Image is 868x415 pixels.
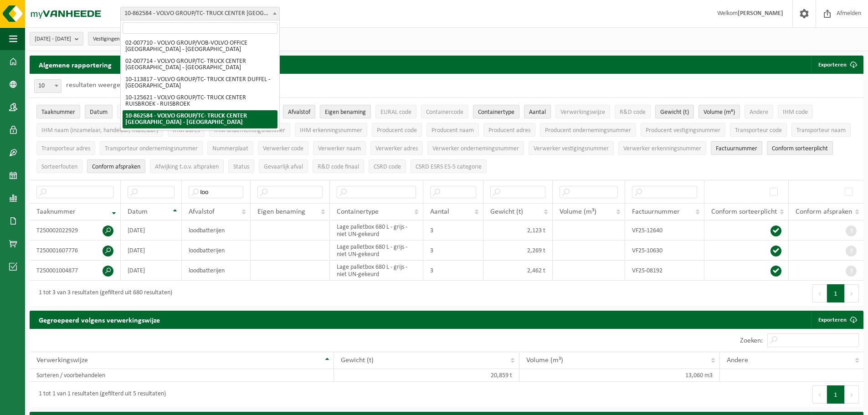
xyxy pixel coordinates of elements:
[257,208,305,215] span: Eigen benaming
[620,109,646,116] span: R&D code
[783,109,808,116] span: IHM code
[35,32,71,46] span: [DATE] - [DATE]
[730,123,787,137] button: Transporteur codeTransporteur code: Activate to sort
[716,145,757,152] span: Factuurnummer
[655,105,694,118] button: Gewicht (t)Gewicht (t): Activate to sort
[341,357,374,364] span: Gewicht (t)
[483,241,553,261] td: 2,269 t
[377,127,417,134] span: Producent code
[641,123,725,137] button: Producent vestigingsnummerProducent vestigingsnummer: Activate to sort
[735,127,782,134] span: Transporteur code
[380,109,411,116] span: EURAL code
[258,141,308,155] button: Verwerker codeVerwerker code: Activate to sort
[545,127,631,134] span: Producent ondernemingsnummer
[529,109,546,116] span: Aantal
[300,127,362,134] span: IHM erkenningsnummer
[560,208,596,215] span: Volume (m³)
[30,220,121,241] td: T250002022929
[66,82,131,89] label: resultaten weergeven
[699,105,740,118] button: Volume (m³)Volume (m³): Activate to sort
[540,123,636,137] button: Producent ondernemingsnummerProducent ondernemingsnummer: Activate to sort
[330,261,423,281] td: Lage palletbox 680 L - grijs - niet UN-gekeurd
[123,74,277,92] li: 10-113817 - VOLVO GROUP/TC- TRUCK CENTER DUFFEL - [GEOGRAPHIC_DATA]
[36,159,82,173] button: SorteerfoutenSorteerfouten: Activate to sort
[36,208,76,215] span: Taaknummer
[483,261,553,281] td: 2,462 t
[121,220,182,241] td: [DATE]
[41,127,158,134] span: IHM naam (inzamelaar, handelaar, makelaar)
[827,284,845,302] button: 1
[41,164,77,170] span: Sorteerfouten
[189,208,215,215] span: Afvalstof
[478,109,514,116] span: Containertype
[646,127,720,134] span: Producent vestigingsnummer
[416,164,482,170] span: CSRD ESRS E5-5 categorie
[320,105,371,118] button: Eigen benamingEigen benaming: Activate to sort
[560,109,605,116] span: Verwerkingswijze
[432,145,519,152] span: Verwerker ondernemingsnummer
[519,369,720,382] td: 13,060 m3
[123,37,277,56] li: 02-007710 - VOLVO GROUP/VOB-VOLVO OFFICE [GEOGRAPHIC_DATA] - [GEOGRAPHIC_DATA]
[34,285,172,302] div: 1 tot 3 van 3 resultaten (gefilterd uit 680 resultaten)
[421,105,468,118] button: ContainercodeContainercode: Activate to sort
[92,164,140,170] span: Conform afspraken
[313,159,364,173] button: R&D code finaalR&amp;D code finaal: Activate to sort
[123,110,277,128] li: 10-862584 - VOLVO GROUP/TC- TRUCK CENTER [GEOGRAPHIC_DATA] - [GEOGRAPHIC_DATA]
[778,105,813,118] button: IHM codeIHM code: Activate to sort
[845,284,859,302] button: Next
[36,357,88,364] span: Verwerkingswijze
[845,385,859,404] button: Next
[325,109,366,116] span: Eigen benaming
[36,123,163,137] button: IHM naam (inzamelaar, handelaar, makelaar)IHM naam (inzamelaar, handelaar, makelaar): Activate to...
[334,369,520,382] td: 20,859 t
[313,141,366,155] button: Verwerker naamVerwerker naam: Activate to sort
[85,105,113,118] button: DatumDatum: Activate to sort
[34,386,166,403] div: 1 tot 1 van 1 resultaten (gefilterd uit 5 resultaten)
[740,337,763,344] label: Zoeken:
[738,10,783,17] strong: [PERSON_NAME]
[423,241,483,261] td: 3
[30,261,121,281] td: T250001004877
[488,127,530,134] span: Producent adres
[155,164,219,170] span: Afwijking t.o.v. afspraken
[36,141,95,155] button: Transporteur adresTransporteur adres: Activate to sort
[431,127,474,134] span: Producent naam
[34,79,62,93] span: 10
[772,145,828,152] span: Conform sorteerplicht
[483,220,553,241] td: 2,123 t
[150,159,224,173] button: Afwijking t.o.v. afsprakenAfwijking t.o.v. afspraken: Activate to sort
[123,92,277,110] li: 10-125621 - VOLVO GROUP/TC- TRUCK CENTER RUISBROEK - RUISBROEK
[121,261,182,281] td: [DATE]
[811,311,863,329] a: Exporteren
[121,7,279,20] span: 10-862584 - VOLVO GROUP/TC- TRUCK CENTER ANTWERPEN - ANTWERPEN
[529,141,614,155] button: Verwerker vestigingsnummerVerwerker vestigingsnummer: Activate to sort
[791,123,851,137] button: Transporteur naamTransporteur naam: Activate to sort
[295,123,367,137] button: IHM erkenningsnummerIHM erkenningsnummer: Activate to sort
[534,145,609,152] span: Verwerker vestigingsnummer
[711,208,777,215] span: Conform sorteerplicht
[426,123,479,137] button: Producent naamProducent naam: Activate to sort
[727,357,748,364] span: Andere
[93,32,134,46] span: Vestigingen
[374,164,401,170] span: CSRD code
[811,56,863,74] button: Exporteren
[259,159,308,173] button: Gevaarlijk afval : Activate to sort
[796,208,852,215] span: Conform afspraken
[375,145,418,152] span: Verwerker adres
[212,145,248,152] span: Nummerplaat
[423,261,483,281] td: 3
[711,141,762,155] button: FactuurnummerFactuurnummer: Activate to sort
[207,141,253,155] button: NummerplaatNummerplaat: Activate to sort
[30,369,334,382] td: Sorteren / voorbehandelen
[427,141,524,155] button: Verwerker ondernemingsnummerVerwerker ondernemingsnummer: Activate to sort
[283,105,315,118] button: AfvalstofAfvalstof: Activate to sort
[623,145,701,152] span: Verwerker erkenningsnummer
[704,109,735,116] span: Volume (m³)
[430,208,449,215] span: Aantal
[264,164,303,170] span: Gevaarlijk afval
[30,311,169,328] h2: Gegroepeerd volgens verwerkingswijze
[750,109,768,116] span: Andere
[812,385,827,404] button: Previous
[375,105,416,118] button: EURAL codeEURAL code: Activate to sort
[827,385,845,404] button: 1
